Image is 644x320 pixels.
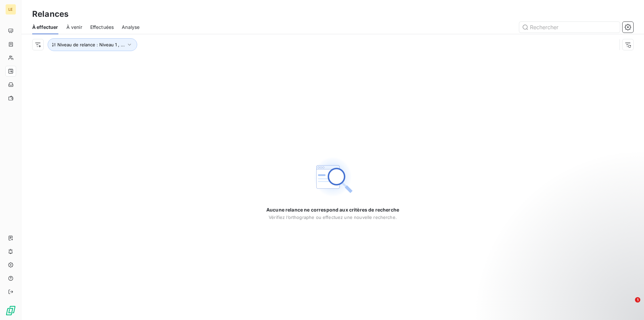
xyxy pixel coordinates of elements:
input: Rechercher [519,22,620,33]
span: Niveau de relance : Niveau 1 , ... [57,42,125,47]
h3: Relances [32,8,68,20]
div: LE [5,4,16,15]
span: Vérifiez l’orthographe ou effectuez une nouvelle recherche. [269,215,397,220]
span: 1 [635,297,640,303]
img: Empty state [311,155,354,198]
iframe: Intercom live chat [621,297,637,313]
button: Niveau de relance : Niveau 1 , ... [48,38,137,51]
span: Analyse [122,24,140,31]
span: À venir [66,24,82,31]
span: Aucune relance ne correspond aux critères de recherche [266,207,399,213]
img: Logo LeanPay [5,305,16,316]
span: Effectuées [90,24,114,31]
span: À effectuer [32,24,58,31]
